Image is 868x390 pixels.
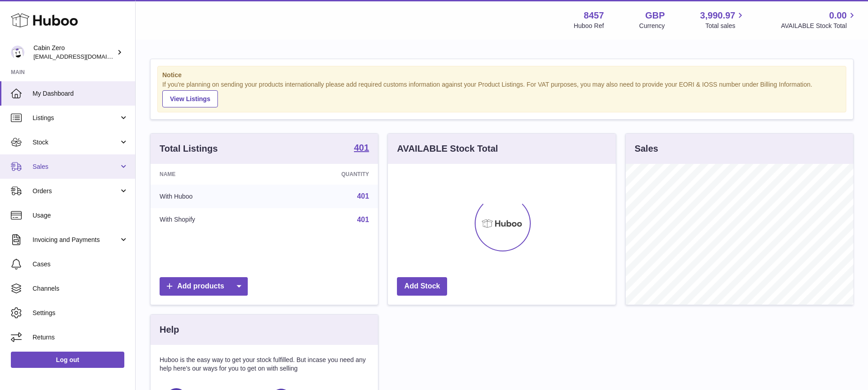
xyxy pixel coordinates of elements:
a: Log out [11,352,124,368]
img: huboo@cabinzero.com [11,46,24,59]
span: Channels [33,284,128,293]
span: Invoicing and Payments [33,236,119,244]
th: Quantity [273,164,378,185]
div: Huboo Ref [574,22,604,30]
span: Settings [33,309,128,317]
h3: Help [160,324,179,336]
a: 3,990.97 Total sales [700,9,746,30]
span: [EMAIL_ADDRESS][DOMAIN_NAME] [33,53,133,60]
strong: 8457 [584,9,604,22]
span: AVAILABLE Stock Total [781,22,857,30]
div: If you're planning on sending your products internationally please add required customs informati... [162,80,841,107]
h3: AVAILABLE Stock Total [397,143,498,155]
div: Cabin Zero [33,44,115,61]
span: Listings [33,114,119,122]
span: Sales [33,162,119,171]
td: With Shopify [151,208,273,232]
h3: Sales [635,143,658,155]
a: Add products [160,277,248,296]
span: Cases [33,260,128,269]
span: 0.00 [829,9,847,22]
strong: GBP [645,9,665,22]
span: My Dashboard [33,89,128,98]
strong: 401 [354,143,369,152]
div: Currency [639,22,665,30]
a: 0.00 AVAILABLE Stock Total [781,9,857,30]
th: Name [151,164,273,185]
span: Returns [33,333,128,342]
a: View Listings [162,90,218,107]
span: Usage [33,211,128,220]
span: Stock [33,138,119,147]
td: With Huboo [151,185,273,208]
h3: Total Listings [160,143,218,155]
span: Orders [33,187,119,195]
a: Add Stock [397,277,447,296]
a: 401 [357,192,369,200]
p: Huboo is the easy way to get your stock fulfilled. But incase you need any help here's our ways f... [160,356,369,373]
span: 3,990.97 [700,9,736,22]
span: Total sales [705,22,745,30]
a: 401 [354,143,369,154]
strong: Notice [162,71,841,79]
a: 401 [357,216,369,223]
